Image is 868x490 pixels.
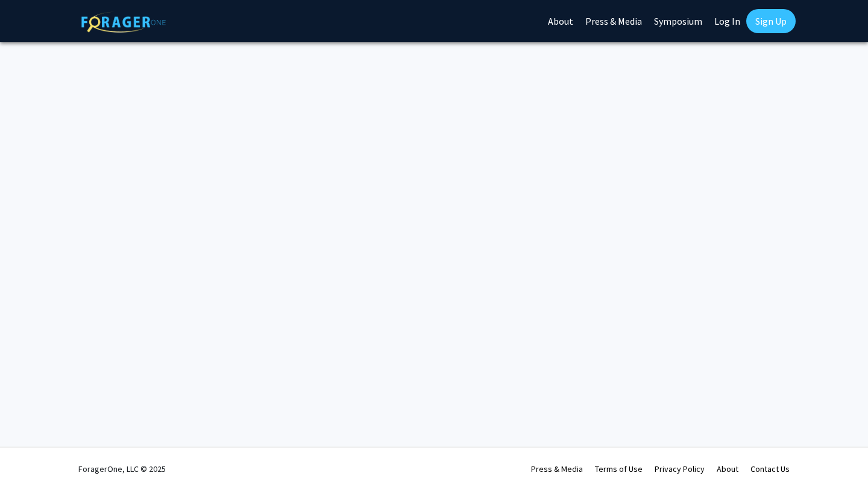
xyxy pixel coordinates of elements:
img: ForagerOne Logo [81,11,166,33]
div: ForagerOne, LLC © 2025 [78,448,166,490]
a: Contact Us [750,463,790,474]
a: Press & Media [531,463,583,474]
a: Terms of Use [595,463,643,474]
a: About [717,463,738,474]
a: Sign Up [746,9,796,33]
a: Privacy Policy [655,463,705,474]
